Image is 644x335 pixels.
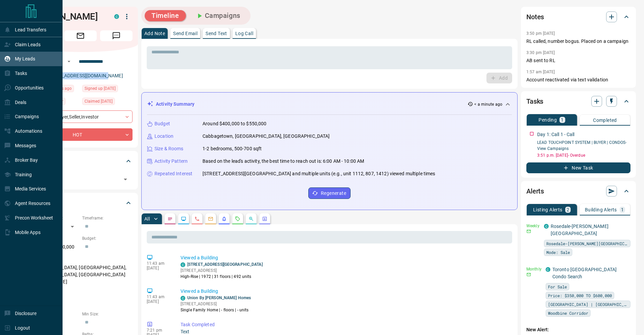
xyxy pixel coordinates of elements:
[546,249,570,256] span: Mode: Sale
[526,9,630,25] div: Notes
[526,272,531,277] svg: Email
[154,120,170,127] p: Budget
[526,229,531,234] svg: Email
[526,162,630,173] button: New Task
[548,292,612,299] span: Price: $350,000 TO $600,000
[202,145,262,152] p: 1-2 bedrooms, 500-700 sqft
[28,110,133,123] div: Buyer , Seller , Investor
[47,73,123,78] a: [EMAIL_ADDRESS][DOMAIN_NAME]
[567,207,569,212] p: 2
[28,11,104,22] h1: [PERSON_NAME]
[173,31,197,36] p: Send Email
[65,57,73,66] button: Open
[548,283,567,290] span: For Sale
[235,216,240,222] svg: Requests
[82,311,133,317] p: Min Size:
[145,10,186,21] button: Timeline
[181,254,509,261] p: Viewed a Building
[526,57,630,64] p: AB sent to RL
[308,187,351,199] button: Regenerate
[526,31,555,36] p: 3:50 pm [DATE]
[82,235,133,241] p: Budget:
[181,307,251,313] p: Single Family Home | - floors | - units
[181,216,186,222] svg: Lead Browsing Activity
[28,153,133,169] div: Tags
[593,118,617,123] p: Completed
[546,267,550,272] div: condos.ca
[526,186,544,197] h2: Alerts
[526,96,543,107] h2: Tasks
[552,267,617,279] a: Toronto [GEOGRAPHIC_DATA] Condo Search
[221,216,227,222] svg: Listing Alerts
[100,30,133,41] span: Message
[548,310,588,316] span: Woodbine Corridor
[208,216,213,222] svg: Emails
[526,326,630,333] p: New Alert:
[82,215,133,221] p: Timeframe:
[561,118,564,122] p: 1
[147,328,170,333] p: 7:21 pm
[248,216,254,222] svg: Opportunities
[85,85,116,92] span: Signed up [DATE]
[539,118,557,122] p: Pending
[28,262,133,287] p: [GEOGRAPHIC_DATA], [GEOGRAPHIC_DATA], [GEOGRAPHIC_DATA], [GEOGRAPHIC_DATA][PERSON_NAME]
[85,98,113,105] span: Claimed [DATE]
[156,101,194,108] p: Activity Summary
[154,133,173,140] p: Location
[537,131,575,138] p: Day 1: Call 1 - Call
[144,216,150,221] p: All
[181,296,185,301] div: condos.ca
[28,195,133,211] div: Criteria
[167,216,173,222] svg: Notes
[621,207,624,212] p: 1
[262,216,267,222] svg: Agent Actions
[187,262,263,267] a: [STREET_ADDRESS][GEOGRAPHIC_DATA]
[28,291,133,297] p: Motivation:
[526,76,630,83] p: Account reactivated via text validation
[154,158,188,165] p: Activity Pattern
[202,170,435,177] p: [STREET_ADDRESS][GEOGRAPHIC_DATA] and multiple units (e.g., unit 1112, 807, 1412) viewed multiple...
[202,133,330,140] p: Cabbagetown, [GEOGRAPHIC_DATA], [GEOGRAPHIC_DATA]
[202,158,364,165] p: Based on the lead's activity, the best time to reach out is: 6:00 AM - 10:00 AM
[82,98,133,107] div: Mon Sep 08 2025
[537,152,630,158] p: 3:51 p.m. [DATE] - Overdue
[526,223,540,229] p: Weekly
[181,288,509,295] p: Viewed a Building
[187,295,251,300] a: Union By [PERSON_NAME] Homes
[147,261,170,266] p: 11:43 am
[585,207,617,212] p: Building Alerts
[82,85,133,94] div: Sat Apr 22 2017
[28,128,133,141] div: HOT
[189,10,247,21] button: Campaigns
[526,70,555,74] p: 1:57 am [DATE]
[181,262,185,267] div: condos.ca
[537,140,627,151] a: LEAD TOUCHPOINT SYSTEM | BUYER | CONDOS- View Campaigns
[546,240,628,247] span: Rosedale-[PERSON_NAME][GEOGRAPHIC_DATA]
[533,207,563,212] p: Listing Alerts
[121,175,130,184] button: Open
[474,101,502,107] p: < a minute ago
[206,31,227,36] p: Send Text
[526,93,630,109] div: Tasks
[526,50,555,55] p: 3:30 pm [DATE]
[181,267,263,274] p: [STREET_ADDRESS]
[526,183,630,199] div: Alerts
[526,11,544,22] h2: Notes
[202,120,267,127] p: Around $400,000 to $550,000
[235,31,253,36] p: Log Call
[154,145,184,152] p: Size & Rooms
[147,294,170,299] p: 11:43 am
[154,170,192,177] p: Repeated Interest
[548,301,628,308] span: [GEOGRAPHIC_DATA] | [GEOGRAPHIC_DATA]
[181,274,263,280] p: High-Rise | 1972 | 31 floors | 492 units
[194,216,200,222] svg: Calls
[181,301,251,307] p: [STREET_ADDRESS]
[114,14,119,19] div: condos.ca
[147,266,170,270] p: [DATE]
[181,321,509,328] p: Task Completed
[28,256,133,262] p: Areas Searched:
[526,266,542,272] p: Monthly
[544,224,549,229] div: condos.ca
[526,38,630,45] p: RL called, number bogus. Placed on a campaign
[147,98,512,110] div: Activity Summary< a minute ago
